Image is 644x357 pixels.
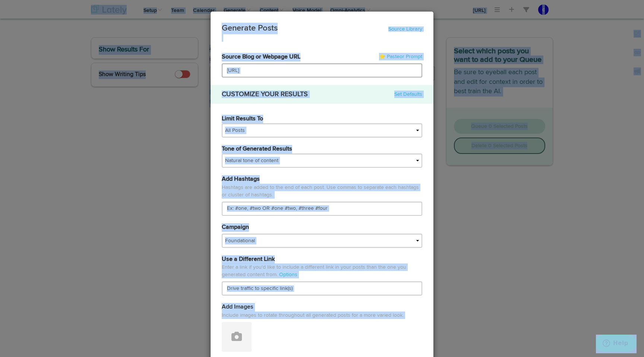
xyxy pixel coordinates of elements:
[222,304,253,310] span: Add Images
[222,145,292,154] label: Tone of Generated Results
[222,175,260,184] label: Add Hashtags
[222,184,422,202] span: Hashtags are added to the end of each post. Use commas to separate each hashtags or cluster of ha...
[222,202,422,216] input: Ex: #one, #two OR #one #two, #three #four
[222,24,278,32] strong: Generate Posts
[394,91,422,98] a: Set Defaults
[388,26,422,32] a: Source Library
[222,256,275,262] span: Use a Different Link
[279,272,297,277] a: Options
[222,223,249,232] label: Campaign
[222,63,422,78] input: Include http://
[222,115,263,123] label: Limit Results To
[222,312,422,322] span: Include images to rotate throughout all generated posts for a more varied look.
[222,53,300,61] label: Source Blog or Webpage URL
[222,281,422,296] input: Drive traffic to specific link(s)
[379,53,422,60] a: ⭐ Paste
[596,335,637,353] iframe: Opens a widget where you can find more information
[222,265,406,277] span: Enter a link if you'd like to include a different link in your posts than the one you generated c...
[400,54,422,59] span: or Prompt
[222,91,308,98] h4: CUSTOMIZE YOUR RESULTS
